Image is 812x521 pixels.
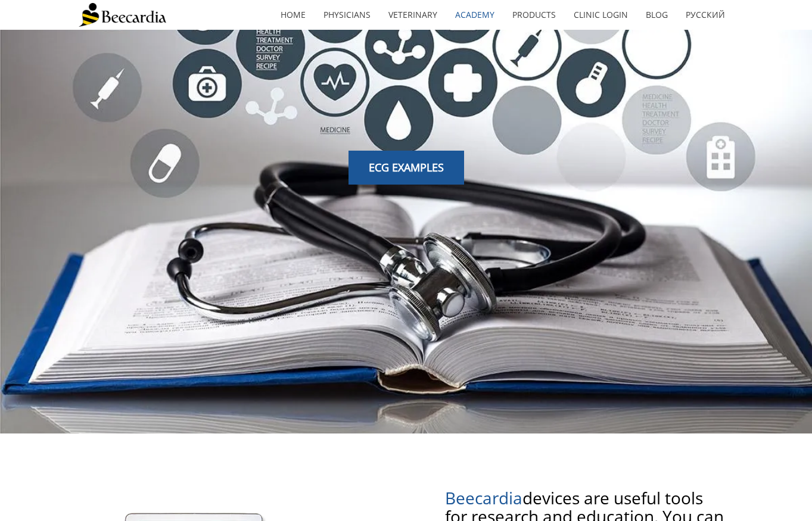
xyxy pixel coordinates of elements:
a: Veterinary [379,1,446,29]
a: Products [503,1,565,29]
a: home [272,1,315,29]
a: Blog [637,1,677,29]
span: ECG EXAMPLES [369,160,444,174]
a: Clinic Login [565,1,637,29]
a: ECG EXAMPLES [349,151,464,185]
a: Academy [446,1,503,29]
a: Physicians [315,1,379,29]
span: Beecardia [445,486,522,509]
img: Beecardia [79,3,166,27]
a: Русский [677,1,734,29]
